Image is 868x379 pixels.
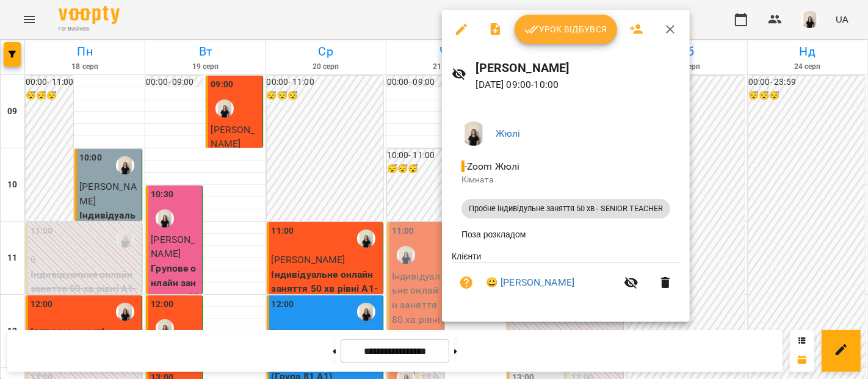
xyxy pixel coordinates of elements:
[476,78,680,92] p: [DATE] 09:00 - 10:00
[486,275,574,290] a: 😀 [PERSON_NAME]
[461,174,670,186] p: Кімната
[452,250,680,307] ul: Клієнти
[461,203,670,214] span: Пробне індивідульне заняття 50 хв - SENIOR TEACHER
[461,121,486,146] img: a3bfcddf6556b8c8331b99a2d66cc7fb.png
[524,22,607,37] span: Урок відбувся
[461,161,523,172] span: - Zoom Жюлі
[515,15,617,44] button: Урок відбувся
[452,268,481,297] button: Візит ще не сплачено. Додати оплату?
[452,223,680,245] li: Поза розкладом
[496,128,521,139] a: Жюлі
[476,59,680,78] h6: [PERSON_NAME]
